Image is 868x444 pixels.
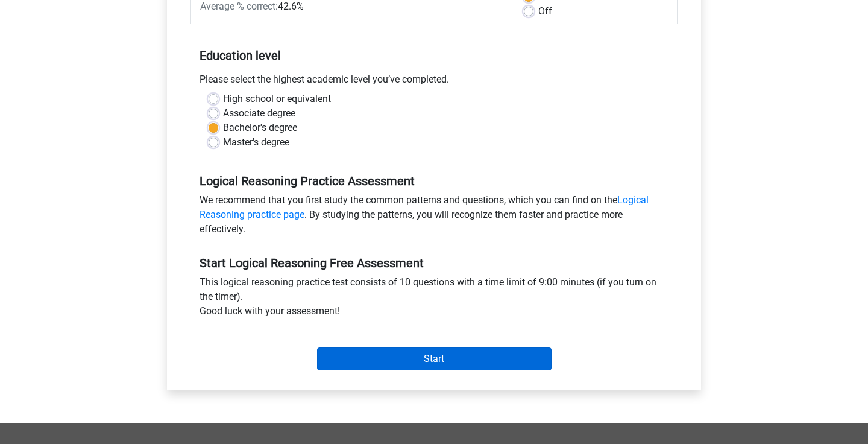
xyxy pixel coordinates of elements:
label: High school or equivalent [223,92,331,106]
label: Bachelor's degree [223,121,297,135]
div: Please select the highest academic level you’ve completed. [190,72,678,92]
h5: Logical Reasoning Practice Assessment [200,174,668,188]
span: Average % correct: [200,1,278,12]
div: We recommend that you first study the common patterns and questions, which you can find on the . ... [190,193,678,241]
label: Master's degree [223,135,289,150]
div: This logical reasoning practice test consists of 10 questions with a time limit of 9:00 minutes (... [190,275,678,323]
h5: Start Logical Reasoning Free Assessment [200,256,668,270]
label: Off [538,4,552,19]
h5: Education level [200,43,668,68]
label: Associate degree [223,106,295,121]
input: Start [317,347,552,370]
